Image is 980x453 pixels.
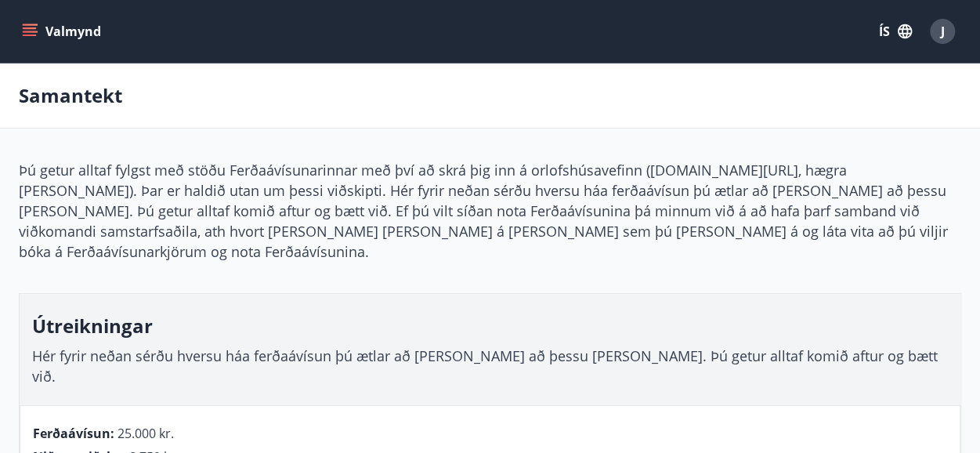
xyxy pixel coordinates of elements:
p: Þú getur alltaf fylgst með stöðu Ferðaávísunarinnar með því að skrá þig inn á orlofshúsavefinn ([... [19,160,961,262]
span: 25.000 kr. [118,425,174,442]
span: Ferðaávísun : [33,425,114,442]
span: Hér fyrir neðan sérðu hversu háa ferðaávísun þú ætlar að [PERSON_NAME] að þessu [PERSON_NAME]. Þú... [32,346,938,386]
button: ÍS [870,17,920,45]
h3: Útreikningar [32,313,948,339]
button: menu [19,17,107,45]
span: J [941,23,945,40]
p: Samantekt [19,82,122,109]
button: J [924,13,961,50]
